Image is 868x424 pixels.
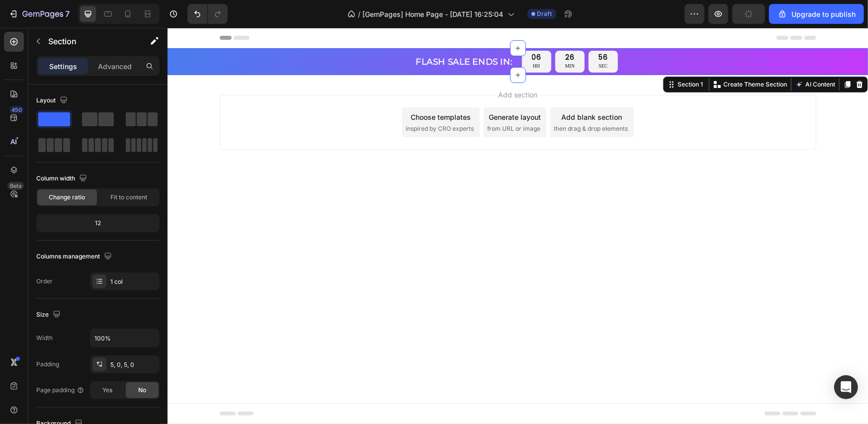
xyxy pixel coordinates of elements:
div: Width [36,334,53,342]
iframe: To enrich screen reader interactions, please activate Accessibility in Grammarly extension settings [168,28,868,424]
span: from URL or image [320,96,373,105]
div: 5, 0, 5, 0 [110,360,157,369]
div: 12 [38,216,158,230]
p: Settings [49,61,77,72]
p: Create Theme Section [556,52,619,61]
div: 56 [431,25,440,34]
span: Draft [537,9,552,18]
div: Upgrade to publish [778,9,856,19]
div: Page padding [36,386,85,395]
p: HH [364,34,374,43]
div: Undo/Redo [187,4,228,24]
button: Upgrade to publish [769,4,864,24]
div: Open Intercom Messenger [834,375,858,399]
div: Order [36,277,53,286]
div: Generate layout [321,84,373,94]
span: [GemPages] Home Page - [DATE] 16:25:04 [363,9,504,19]
div: 1 col [110,277,157,286]
div: 26 [398,25,407,34]
p: Advanced [98,61,132,72]
div: Padding [36,360,59,369]
button: 7 [4,4,74,24]
span: Add section [327,62,374,72]
span: then drag & drop elements [387,96,461,105]
div: 450 [9,106,24,114]
span: Change ratio [49,193,86,202]
p: Section [48,35,130,47]
div: Columns management [36,250,114,263]
button: AI Content [626,51,670,63]
div: Choose templates [243,84,303,94]
input: Auto [90,329,159,347]
span: / [358,9,361,19]
span: Fit to content [110,193,147,202]
div: Layout [36,94,70,107]
span: inspired by CRO experts [239,96,307,105]
div: Size [36,308,63,322]
p: SEC [431,34,440,43]
span: No [138,386,146,395]
div: Add blank section [394,84,455,94]
div: Column width [36,172,89,185]
div: Section 1 [508,52,537,61]
p: MIN [398,34,407,43]
div: Beta [7,182,24,190]
p: 7 [65,8,70,20]
span: Yes [102,386,112,395]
